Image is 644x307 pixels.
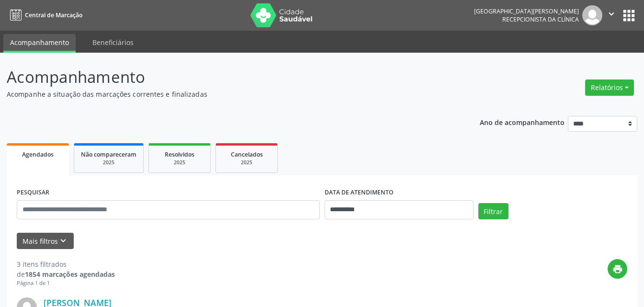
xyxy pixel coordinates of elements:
[7,65,448,89] p: Acompanhamento
[81,150,136,159] span: Não compareceram
[25,11,82,19] span: Central de Marcação
[165,150,194,159] span: Resolvidos
[17,185,49,200] label: PESQUISAR
[474,7,579,15] div: [GEOGRAPHIC_DATA][PERSON_NAME]
[17,259,115,269] div: 3 itens filtrados
[502,15,579,23] span: Recepcionista da clínica
[3,34,76,53] a: Acompanhamento
[480,116,565,128] p: Ano de acompanhamento
[156,159,203,166] div: 2025
[81,159,136,166] div: 2025
[25,270,115,279] strong: 1854 marcações agendadas
[582,5,602,25] img: img
[325,185,394,200] label: DATA DE ATENDIMENTO
[7,7,82,23] a: Central de Marcação
[223,159,271,166] div: 2025
[86,34,140,51] a: Beneficiários
[606,9,617,19] i: 
[7,89,448,99] p: Acompanhe a situação das marcações correntes e finalizadas
[612,264,623,274] i: print
[17,233,74,250] button: Mais filtroskeyboard_arrow_down
[478,203,508,219] button: Filtrar
[231,150,263,159] span: Cancelados
[602,5,621,25] button: 
[17,279,115,287] div: Página 1 de 1
[22,150,54,159] span: Agendados
[585,80,634,96] button: Relatórios
[17,269,115,279] div: de
[58,236,68,246] i: keyboard_arrow_down
[621,7,637,24] button: apps
[608,259,627,279] button: print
